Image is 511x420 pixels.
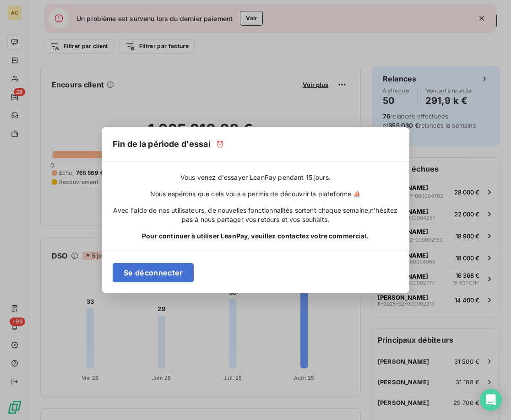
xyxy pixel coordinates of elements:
[142,232,369,241] span: Pour continuer à utiliser LeanPay, veuillez contactez votre commercial.
[480,389,502,411] div: Open Intercom Messenger
[353,190,361,198] span: ⛵️
[150,189,361,199] span: Nous espérons que cela vous a permis de découvrir la plateforme
[113,206,370,214] span: Avec l'aide de nos utilisateurs, de nouvelles fonctionnalités sortent chaque semaine,
[113,263,194,282] button: Se déconnecter
[180,173,331,182] span: Vous venez d'essayer LeanPay pendant 15 jours.
[216,140,224,149] span: ⏰
[113,138,211,151] h5: Fin de la période d'essai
